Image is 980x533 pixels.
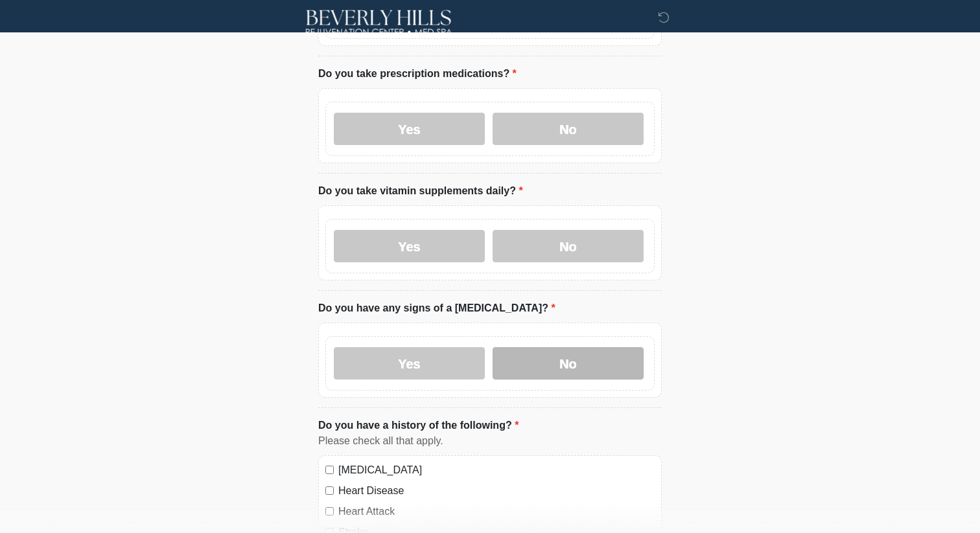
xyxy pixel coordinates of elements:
input: Heart Disease [325,486,334,495]
label: Do you take vitamin supplements daily? [318,183,523,199]
div: Please check all that apply. [318,433,662,449]
label: No [493,347,644,380]
label: Yes [334,347,485,380]
label: No [493,113,644,145]
img: Beverly Hills Rejuvenation Center - Frisco & Highland Park Logo [305,10,452,36]
label: Do you have a history of the following? [318,418,519,433]
label: Heart Attack [338,504,655,519]
label: Yes [334,113,485,145]
label: Do you have any signs of a [MEDICAL_DATA]? [318,301,555,316]
label: No [493,230,644,262]
input: Heart Attack [325,507,334,516]
label: [MEDICAL_DATA] [338,462,655,478]
label: Heart Disease [338,483,655,499]
input: [MEDICAL_DATA] [325,466,334,474]
label: Yes [334,230,485,262]
label: Do you take prescription medications? [318,66,517,82]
